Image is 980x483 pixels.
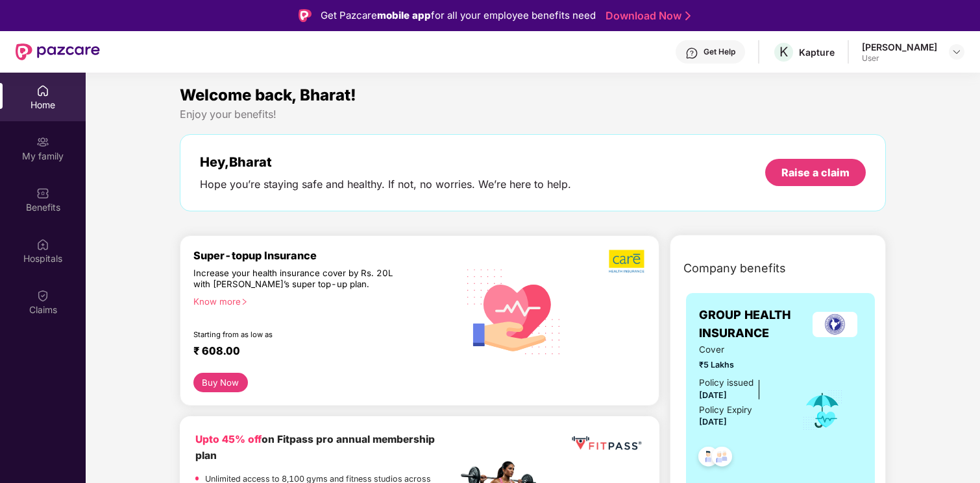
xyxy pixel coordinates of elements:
[36,238,49,251] img: svg+xml;base64,PHN2ZyBpZD0iSG9zcGl0YWxzIiB4bWxucz0iaHR0cDovL3d3dy53My5vcmcvMjAwMC9zdmciIHdpZHRoPS...
[193,249,458,262] div: Super-topup Insurance
[951,47,962,57] img: svg+xml;base64,PHN2ZyBpZD0iRHJvcGRvd24tMzJ4MzIiIHhtbG5zPSJodHRwOi8vd3d3LnczLm9yZy8yMDAwL3N2ZyIgd2...
[193,296,450,305] div: Know more
[781,165,850,180] div: Raise a claim
[36,289,49,302] img: svg+xml;base64,PHN2ZyBpZD0iQ2xhaW0iIHhtbG5zPSJodHRwOi8vd3d3LnczLm9yZy8yMDAwL3N2ZyIgd2lkdGg9IjIwIi...
[699,306,808,343] span: GROUP HEALTH INSURANCE
[692,443,724,475] img: svg+xml;base64,PHN2ZyB4bWxucz0iaHR0cDovL3d3dy53My5vcmcvMjAwMC9zdmciIHdpZHRoPSI0OC45NDMiIGhlaWdodD...
[321,8,596,23] div: Get Pazcare for all your employee benefits need
[606,9,687,23] a: Download Now
[699,343,784,357] span: Cover
[36,84,49,97] img: svg+xml;base64,PHN2ZyBpZD0iSG9tZSIgeG1sbnM9Imh0dHA6Ly93d3cudzMub3JnLzIwMDAvc3ZnIiB3aWR0aD0iMjAiIG...
[802,389,844,432] img: icon
[36,187,49,200] img: svg+xml;base64,PHN2ZyBpZD0iQmVuZWZpdHMiIHhtbG5zPSJodHRwOi8vd3d3LnczLm9yZy8yMDAwL3N2ZyIgd2lkdGg9Ij...
[699,390,727,400] span: [DATE]
[683,259,786,277] span: Company benefits
[193,344,445,360] div: ₹ 608.00
[704,47,735,57] div: Get Help
[299,9,312,22] img: Logo
[699,359,784,371] span: ₹5 Lakhs
[180,108,886,121] div: Enjoy your benefits!
[180,86,356,104] span: Welcome back, Bharat!
[609,249,646,274] img: b5dec4f62d2307b9de63beb79f102df3.png
[458,253,570,368] img: svg+xml;base64,PHN2ZyB4bWxucz0iaHR0cDovL3d3dy53My5vcmcvMjAwMC9zdmciIHhtbG5zOnhsaW5rPSJodHRwOi8vd3...
[195,433,262,445] b: Upto 45% off
[377,9,431,21] strong: mobile app
[699,417,727,427] span: [DATE]
[36,135,49,148] img: svg+xml;base64,PHN2ZyB3aWR0aD0iMjAiIGhlaWdodD0iMjAiIHZpZXdCb3g9IjAgMCAyMCAyMCIgZmlsbD0ibm9uZSIgeG...
[699,403,752,417] div: Policy Expiry
[862,53,937,64] div: User
[193,268,401,290] div: Increase your health insurance cover by Rs. 20L with [PERSON_NAME]’s super top-up plan.
[193,330,402,339] div: Starting from as low as
[195,433,435,461] b: on Fitpass pro annual membership plan
[193,373,248,392] button: Buy Now
[799,46,835,58] div: Kapture
[699,376,753,390] div: Policy issued
[685,47,698,60] img: svg+xml;base64,PHN2ZyBpZD0iSGVscC0zMngzMiIgeG1sbnM9Imh0dHA6Ly93d3cudzMub3JnLzIwMDAvc3ZnIiB3aWR0aD...
[16,43,100,60] img: New Pazcare Logo
[200,154,571,170] div: Hey, Bharat
[706,443,738,475] img: svg+xml;base64,PHN2ZyB4bWxucz0iaHR0cDovL3d3dy53My5vcmcvMjAwMC9zdmciIHdpZHRoPSI0OC45NDMiIGhlaWdodD...
[813,312,857,337] img: insurerLogo
[241,298,248,305] span: right
[862,41,937,53] div: [PERSON_NAME]
[569,432,644,455] img: fppp.png
[200,178,571,191] div: Hope you’re staying safe and healthy. If not, no worries. We’re here to help.
[779,44,788,60] span: K
[685,9,691,23] img: Stroke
